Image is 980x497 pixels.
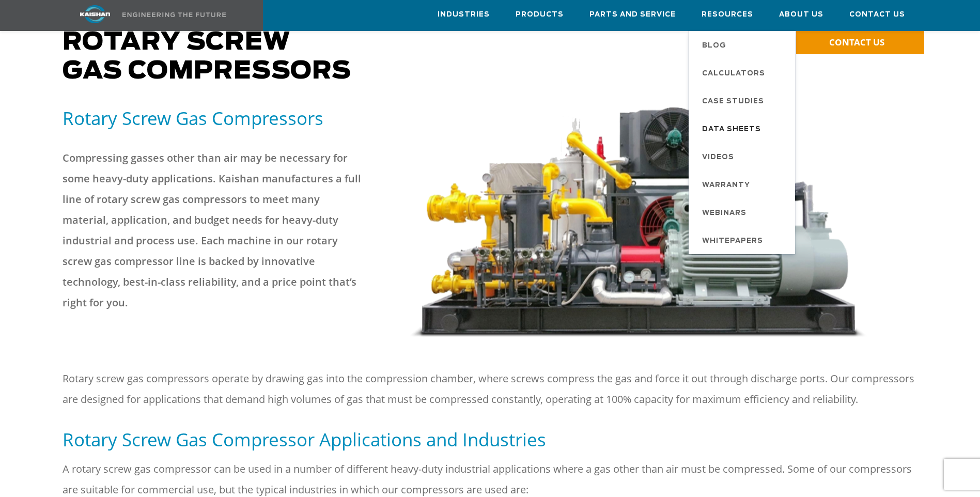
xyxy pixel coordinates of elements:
[692,115,795,143] a: Data Sheets
[849,1,905,28] a: Contact Us
[702,1,753,28] a: Resources
[702,177,750,194] span: Warranty
[56,5,134,23] img: kaishan logo
[702,232,763,250] span: Whitepapers
[702,93,764,111] span: Case Studies
[438,9,490,21] span: Industries
[63,428,918,451] h5: Rotary Screw Gas Compressor Applications and Industries
[849,9,905,21] span: Contact Us
[702,149,734,166] span: Videos
[702,65,765,83] span: Calculators
[516,1,564,28] a: Products
[829,36,884,48] span: CONTACT US
[438,1,490,28] a: Industries
[692,226,795,254] a: Whitepapers
[410,106,867,337] img: machine
[589,9,676,21] span: Parts and Service
[692,59,795,87] a: Calculators
[779,1,823,28] a: About Us
[796,31,924,54] a: CONTACT US
[692,170,795,198] a: Warranty
[702,9,753,21] span: Resources
[516,9,564,21] span: Products
[702,121,761,138] span: Data Sheets
[779,9,823,21] span: About Us
[692,198,795,226] a: Webinars
[63,368,918,410] p: Rotary screw gas compressors operate by drawing gas into the compression chamber, where screws co...
[63,148,362,313] p: Compressing gasses other than air may be necessary for some heavy-duty applications. Kaishan manu...
[702,205,746,222] span: Webinars
[692,87,795,115] a: Case Studies
[122,12,226,17] img: Engineering the future
[692,143,795,170] a: Videos
[702,37,726,55] span: Blog
[63,106,397,130] h5: Rotary Screw Gas Compressors
[692,31,795,59] a: Blog
[589,1,676,28] a: Parts and Service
